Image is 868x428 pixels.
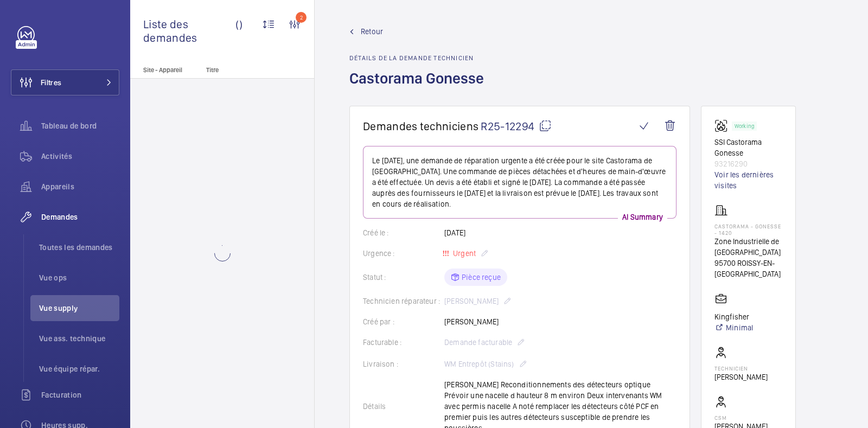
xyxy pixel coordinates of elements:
[349,54,490,62] h2: Détails de la demande technicien
[714,236,782,258] p: Zone Industrielle de [GEOGRAPHIC_DATA]
[481,119,552,133] span: R25-12294
[41,77,61,88] span: Filtres
[714,223,782,236] p: Castorama - GONESSE - 1420
[714,365,768,372] p: Technicien
[39,242,119,253] span: Toutes les demandes
[39,333,119,344] span: Vue ass. technique
[143,17,235,44] span: Liste des demandes
[714,137,782,158] p: SSI Castorama Gonesse
[11,69,119,95] button: Filtres
[41,212,119,222] span: Demandes
[39,363,119,374] span: Vue équipe répar.
[361,26,383,37] span: Retour
[41,120,119,131] span: Tableau de bord
[349,68,490,106] h1: Castorama Gonesse
[714,414,768,421] p: CSM
[41,181,119,192] span: Appareils
[372,155,667,209] p: Le [DATE], une demande de réparation urgente a été créée pour le site Castorama de [GEOGRAPHIC_DA...
[363,119,478,133] span: Demandes techniciens
[714,169,782,191] a: Voir les dernières visites
[714,372,768,382] p: [PERSON_NAME]
[714,258,782,279] p: 95700 ROISSY-EN-[GEOGRAPHIC_DATA]
[206,66,278,74] p: Titre
[130,66,202,74] p: Site - Appareil
[39,272,119,283] span: Vue ops
[714,322,753,333] a: Minimal
[41,151,119,162] span: Activités
[714,119,732,132] img: fire_alarm.svg
[735,124,754,128] p: Working
[714,311,753,322] p: Kingfisher
[41,389,119,400] span: Facturation
[714,158,782,169] p: 93216290
[618,212,667,222] p: AI Summary
[39,303,119,314] span: Vue supply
